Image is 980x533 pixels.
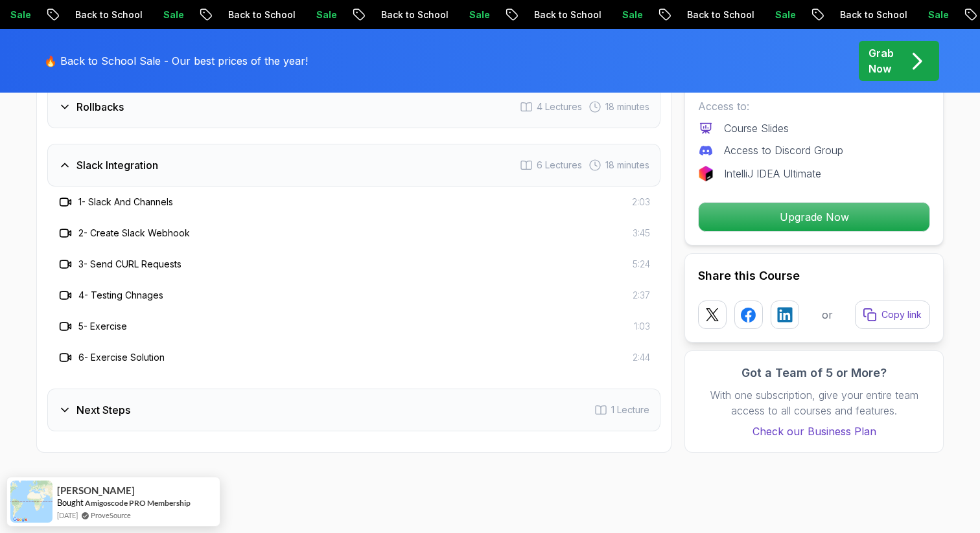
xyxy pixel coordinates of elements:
p: Access to Discord Group [724,142,843,158]
a: Check our Business Plan [698,424,930,439]
h3: 3 - Send CURL Requests [78,258,181,271]
p: Back to School [829,8,917,21]
img: jetbrains logo [698,166,714,181]
p: Sale [917,8,959,21]
button: Copy link [855,301,930,329]
span: 5:24 [633,258,650,271]
p: Sale [305,8,347,21]
button: Next Steps1 Lecture [47,389,660,431]
span: 1:03 [634,320,650,333]
p: Back to School [64,8,152,21]
p: Sale [152,8,194,21]
span: 2:44 [633,351,650,364]
h3: 5 - Exercise [78,320,127,333]
h3: Next Steps [76,402,130,418]
p: Sale [611,8,653,21]
span: 18 minutes [605,100,649,113]
span: 4 Lectures [537,100,582,113]
h2: Share this Course [698,267,930,285]
button: Rollbacks4 Lectures 18 minutes [47,85,660,128]
span: Bought [57,497,84,508]
a: ProveSource [91,510,131,521]
p: Upgrade Now [699,203,929,231]
span: 18 minutes [605,159,649,172]
p: With one subscription, give your entire team access to all courses and features. [698,387,930,418]
span: 3:45 [633,227,650,240]
p: Course Slides [724,120,789,136]
h3: 6 - Exercise Solution [78,351,165,364]
h3: 2 - Create Slack Webhook [78,227,190,240]
p: Grab Now [869,45,894,76]
p: Copy link [881,308,922,321]
p: Access to: [698,98,930,114]
p: Back to School [217,8,305,21]
p: or [822,307,833,323]
a: Amigoscode PRO Membership [85,498,191,508]
p: Sale [458,8,500,21]
p: 🔥 Back to School Sale - Our best prices of the year! [44,53,308,69]
p: Back to School [523,8,611,21]
span: 2:37 [633,289,650,302]
span: 1 Lecture [611,403,649,416]
img: provesource social proof notification image [10,481,52,523]
button: Slack Integration6 Lectures 18 minutes [47,144,660,187]
p: Back to School [676,8,764,21]
h3: 1 - Slack And Channels [78,196,173,209]
span: [DATE] [57,510,78,521]
h3: Slack Integration [76,157,158,173]
span: 6 Lectures [537,159,582,172]
p: Sale [764,8,806,21]
p: Back to School [370,8,458,21]
button: Upgrade Now [698,202,930,232]
p: IntelliJ IDEA Ultimate [724,166,821,181]
h3: Rollbacks [76,99,124,115]
h3: Got a Team of 5 or More? [698,364,930,382]
span: [PERSON_NAME] [57,485,135,496]
h3: 4 - Testing Chnages [78,289,163,302]
span: 2:03 [632,196,650,209]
